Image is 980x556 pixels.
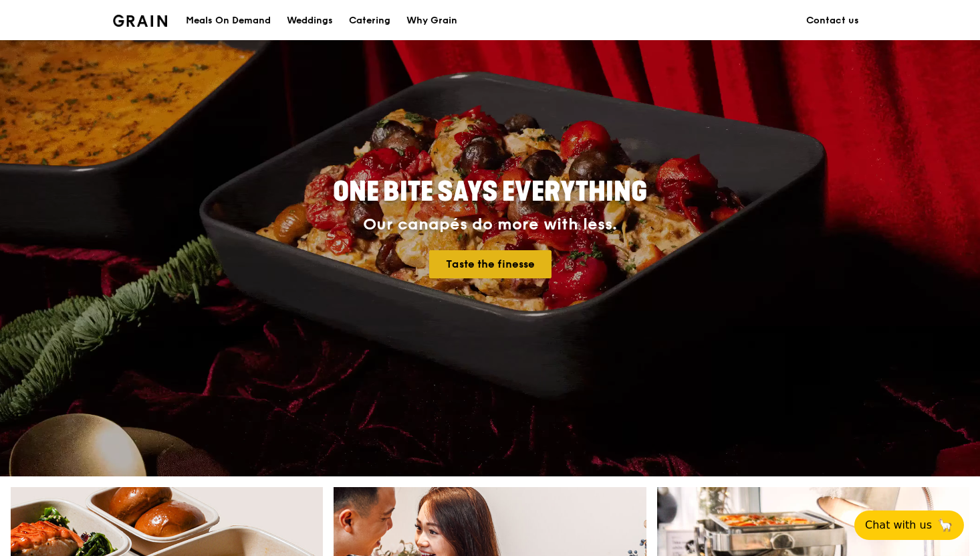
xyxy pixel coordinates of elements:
[287,1,333,41] div: Weddings
[937,517,953,533] span: 🦙
[186,1,271,41] div: Meals On Demand
[249,215,731,234] div: Our canapés do more with less.
[279,1,341,41] a: Weddings
[341,1,398,41] a: Catering
[429,250,552,278] a: Taste the finesse
[113,15,167,27] img: Grain
[406,1,457,41] div: Why Grain
[854,511,964,540] button: Chat with us🦙
[398,1,465,41] a: Why Grain
[349,1,390,41] div: Catering
[798,1,867,41] a: Contact us
[865,517,932,533] span: Chat with us
[333,176,647,208] span: ONE BITE SAYS EVERYTHING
